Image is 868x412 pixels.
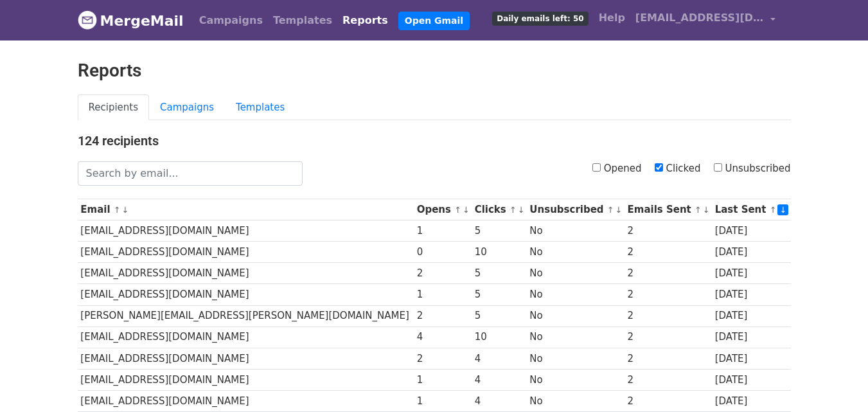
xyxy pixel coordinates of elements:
td: No [527,327,624,348]
td: No [527,220,624,242]
td: 4 [472,390,527,411]
td: [EMAIL_ADDRESS][DOMAIN_NAME] [78,348,414,369]
th: Clicks [472,199,527,220]
th: Email [78,199,414,220]
td: 1 [414,369,472,390]
td: 10 [472,242,527,263]
a: Recipients [78,94,150,121]
span: Daily emails left: 50 [492,12,588,26]
td: [EMAIL_ADDRESS][DOMAIN_NAME] [78,327,414,348]
td: 2 [624,284,712,305]
a: ↑ [607,205,614,215]
label: Unsubscribed [714,161,791,176]
h4: 124 recipients [78,133,791,148]
td: 4 [472,348,527,369]
td: 2 [414,263,472,284]
td: [PERSON_NAME][EMAIL_ADDRESS][PERSON_NAME][DOMAIN_NAME] [78,305,414,327]
td: [DATE] [712,305,791,327]
td: 4 [414,327,472,348]
a: Templates [268,8,337,33]
td: 2 [624,305,712,327]
a: Campaigns [149,94,225,121]
td: [EMAIL_ADDRESS][DOMAIN_NAME] [78,263,414,284]
td: 2 [624,263,712,284]
td: No [527,284,624,305]
td: 1 [414,284,472,305]
a: ↓ [616,205,623,215]
td: 5 [472,284,527,305]
th: Opens [414,199,472,220]
a: ↑ [114,205,121,215]
td: 5 [472,263,527,284]
td: [DATE] [712,348,791,369]
a: ↓ [122,205,129,215]
input: Unsubscribed [714,163,722,172]
td: No [527,305,624,327]
a: ↓ [777,204,788,215]
th: Unsubscribed [527,199,624,220]
label: Clicked [655,161,701,176]
a: MergeMail [78,7,184,34]
td: 2 [414,305,472,327]
a: Templates [225,94,296,121]
td: [EMAIL_ADDRESS][DOMAIN_NAME] [78,220,414,242]
a: Daily emails left: 50 [487,5,593,31]
td: 2 [624,327,712,348]
input: Opened [592,163,601,172]
a: [EMAIL_ADDRESS][DOMAIN_NAME] [630,5,781,35]
td: [EMAIL_ADDRESS][DOMAIN_NAME] [78,369,414,390]
td: 0 [414,242,472,263]
td: [DATE] [712,390,791,411]
a: Help [594,5,630,31]
label: Opened [592,161,642,176]
a: ↑ [695,205,702,215]
a: Campaigns [194,8,268,33]
a: ↓ [463,205,470,215]
td: 5 [472,305,527,327]
td: [EMAIL_ADDRESS][DOMAIN_NAME] [78,390,414,411]
td: [EMAIL_ADDRESS][DOMAIN_NAME] [78,284,414,305]
a: Reports [337,8,393,33]
td: [DATE] [712,327,791,348]
td: [DATE] [712,242,791,263]
td: [DATE] [712,263,791,284]
td: 2 [414,348,472,369]
input: Clicked [655,163,663,172]
td: 5 [472,220,527,242]
input: Search by email... [78,161,303,186]
a: ↑ [770,205,777,215]
td: 2 [624,369,712,390]
td: 2 [624,348,712,369]
th: Last Sent [712,199,791,220]
td: No [527,263,624,284]
td: No [527,242,624,263]
td: 1 [414,390,472,411]
a: Open Gmail [398,12,470,30]
td: [DATE] [712,369,791,390]
td: 2 [624,220,712,242]
td: 1 [414,220,472,242]
a: ↑ [509,205,517,215]
a: ↓ [703,205,710,215]
td: [DATE] [712,220,791,242]
td: 2 [624,390,712,411]
td: 2 [624,242,712,263]
td: No [527,369,624,390]
td: No [527,348,624,369]
h2: Reports [78,60,791,82]
td: 4 [472,369,527,390]
td: No [527,390,624,411]
td: 10 [472,327,527,348]
a: ↑ [454,205,461,215]
span: [EMAIL_ADDRESS][DOMAIN_NAME] [635,10,764,26]
td: [DATE] [712,284,791,305]
td: [EMAIL_ADDRESS][DOMAIN_NAME] [78,242,414,263]
th: Emails Sent [624,199,712,220]
img: MergeMail logo [78,10,97,30]
a: ↓ [518,205,525,215]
